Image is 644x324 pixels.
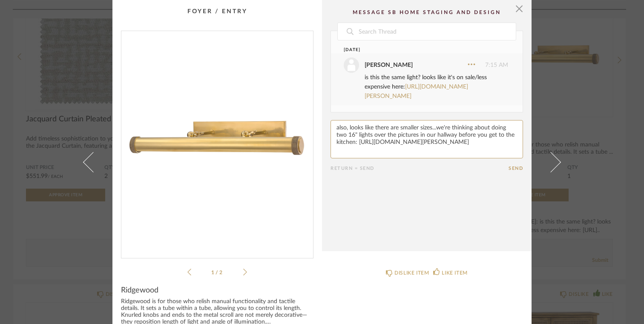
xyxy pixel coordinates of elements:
span: / [216,270,219,275]
div: 0 [121,31,313,251]
div: DISLIKE ITEM [394,269,429,277]
span: 2 [219,270,224,275]
button: Send [509,166,523,171]
div: is this the same light? looks like it's on sale/less expensive here: [365,73,508,101]
img: 74e1ea33-c5ca-48e8-beb6-1bfd3b60ca28_1000x1000.jpg [121,31,313,251]
span: Ridgewood [121,286,158,295]
span: 1 [211,270,216,275]
div: LIKE ITEM [442,269,467,277]
div: [DATE] [344,47,492,53]
div: Return = Send [331,166,509,171]
input: Search Thread [358,23,516,40]
div: [PERSON_NAME] [365,60,413,70]
div: 7:15 AM [344,57,508,73]
a: [URL][DOMAIN_NAME][PERSON_NAME] [365,84,468,99]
